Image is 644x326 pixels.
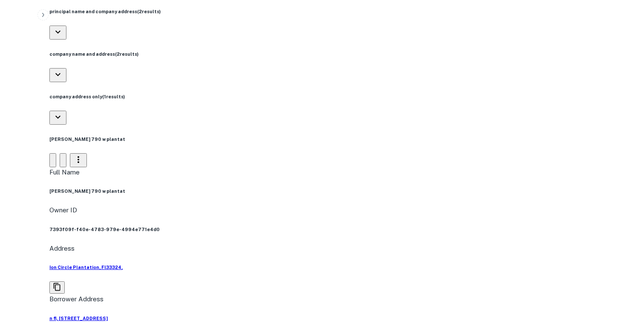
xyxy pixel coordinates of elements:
[49,226,343,233] h6: 7393f09f-f40e-4783-979e-4994e771e4d0
[49,315,343,322] a: n fl, [STREET_ADDRESS]
[49,243,343,254] p: Address
[60,153,66,167] button: Reject
[49,153,56,167] button: Accept
[49,51,343,57] h6: company name and address ( 2 results)
[601,258,644,299] iframe: Chat Widget
[49,205,343,215] p: Owner ID
[49,93,343,100] h6: company address only ( 1 results)
[49,264,343,271] a: Ion Circle Plantation, Fl33324,
[49,188,343,194] h6: [PERSON_NAME] 790 w plantat
[49,167,343,177] p: Full Name
[49,281,65,294] button: Copy Address
[49,136,343,143] h6: [PERSON_NAME] 790 w plantat
[49,8,343,15] h6: principal name and company address ( 2 results)
[49,294,343,304] p: Borrower Address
